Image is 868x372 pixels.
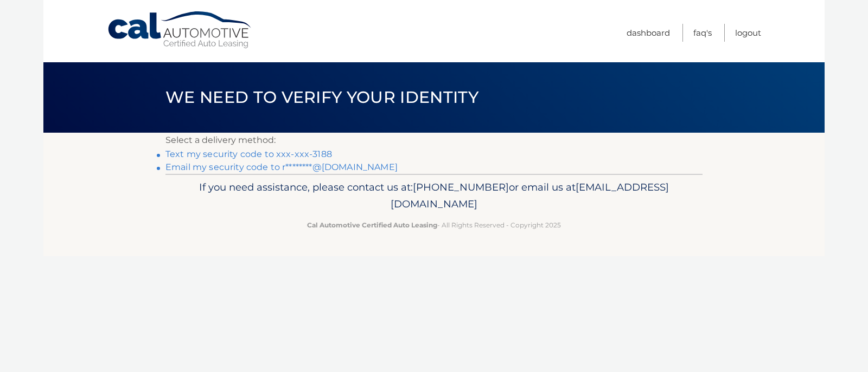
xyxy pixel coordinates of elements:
[735,24,761,42] a: Logout
[307,221,437,229] strong: Cal Automotive Certified Auto Leasing
[693,24,712,42] a: FAQ's
[165,162,398,172] a: Email my security code to r********@[DOMAIN_NAME]
[173,219,695,231] p: - All Rights Reserved - Copyright 2025
[165,133,703,148] p: Select a delivery method:
[173,179,695,213] p: If you need assistance, please contact us at: or email us at
[165,149,332,159] a: Text my security code to xxx-xxx-3188
[165,87,478,107] span: We need to verify your identity
[413,181,509,193] span: [PHONE_NUMBER]
[627,24,670,42] a: Dashboard
[107,11,253,49] a: Cal Automotive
